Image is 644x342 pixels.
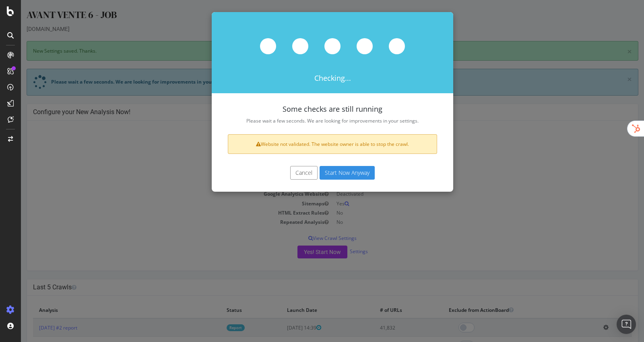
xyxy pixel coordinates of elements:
p: Please wait a few seconds. We are looking for improvements in your settings. [207,117,416,124]
button: Start Now Anyway [299,166,354,180]
div: Checking... [191,12,432,93]
div: Website not validated. The website owner is able to stop the crawl. [207,134,416,154]
h4: Some checks are still running [207,105,416,113]
div: Open Intercom Messenger [617,315,636,334]
button: Cancel [269,166,297,180]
